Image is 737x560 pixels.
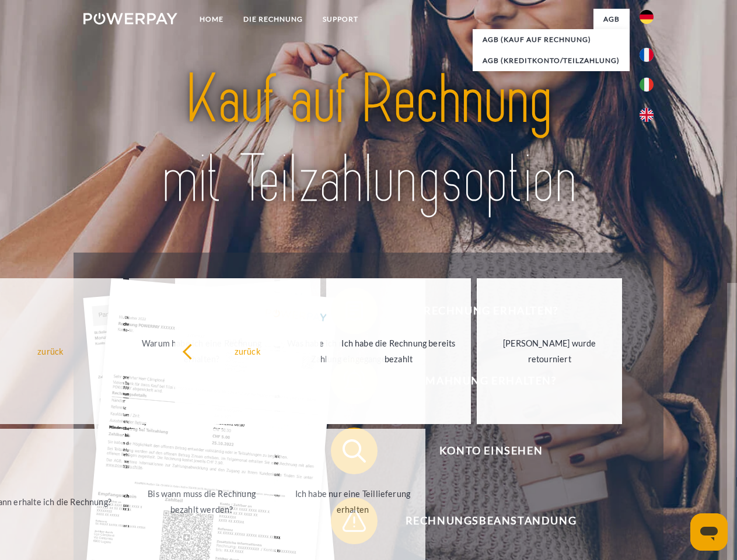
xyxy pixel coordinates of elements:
[233,9,313,30] a: DIE RECHNUNG
[473,29,630,50] a: AGB (Kauf auf Rechnung)
[593,9,630,30] a: agb
[331,428,634,474] button: Konto einsehen
[690,513,728,551] iframe: Schaltfläche zum Öffnen des Messaging-Fensters
[83,13,177,24] img: logo-powerpay-white.svg
[313,9,368,30] a: SUPPORT
[640,78,654,92] img: it
[484,335,615,367] div: [PERSON_NAME] wurde retourniert
[348,498,634,544] span: Rechnungsbeanstandung
[182,343,313,359] div: zurück
[331,498,634,544] button: Rechnungsbeanstandung
[287,486,418,517] div: Ich habe nur eine Teillieferung erhalten
[333,335,464,367] div: Ich habe die Rechnung bereits bezahlt
[111,56,626,223] img: title-powerpay_de.svg
[640,48,654,62] img: fr
[473,50,630,71] a: AGB (Kreditkonto/Teilzahlung)
[136,335,267,367] div: Warum habe ich eine Rechnung erhalten?
[136,486,267,517] div: Bis wann muss die Rechnung bezahlt werden?
[640,108,654,122] img: en
[640,10,654,24] img: de
[190,9,233,30] a: Home
[348,428,634,474] span: Konto einsehen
